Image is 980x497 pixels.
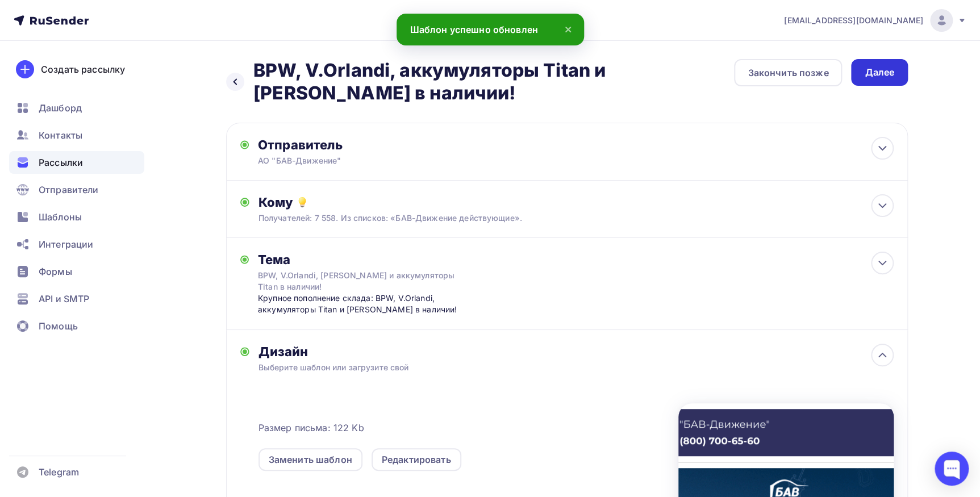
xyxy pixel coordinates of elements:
span: Интеграции [39,237,93,251]
div: Редактировать [382,453,451,466]
div: Получателей: 7 558. Из списков: «БАВ-Движение действующие». [258,212,831,224]
div: Далее [865,66,894,79]
span: [EMAIL_ADDRESS][DOMAIN_NAME] [784,15,923,26]
div: Создать рассылку [41,62,125,76]
a: Контакты [9,124,144,147]
div: Тема [258,252,482,268]
span: Шаблоны [39,210,82,224]
a: Формы [9,260,144,283]
a: Рассылки [9,151,144,174]
div: АО "БАВ-Движение" [258,155,479,166]
span: Рассылки [39,156,83,169]
div: Дизайн [258,344,894,360]
a: Отправители [9,178,144,201]
span: Отправители [39,183,99,197]
div: Кому [258,194,894,210]
a: Шаблоны [9,206,144,228]
span: Размер письма: 122 Kb [258,421,364,435]
span: Контакты [39,128,82,142]
span: Telegram [39,465,79,479]
a: [EMAIL_ADDRESS][DOMAIN_NAME] [784,9,966,32]
span: Формы [39,265,72,278]
a: Дашборд [9,97,144,119]
h2: BPW, V.Orlandi, аккумуляторы Titan и [PERSON_NAME] в наличии! [253,59,734,105]
span: Дашборд [39,101,82,115]
div: BPW, V.Orlandi, [PERSON_NAME] и аккумуляторы Titan в наличии! [258,270,460,293]
div: Выберите шаблон или загрузите свой [258,362,831,373]
span: API и SMTP [39,292,89,306]
div: Закончить позже [748,66,828,80]
div: Крупное пополнение склада: BPW, V.Orlandi, аккумуляторы Titan и [PERSON_NAME] в наличии! [258,293,482,316]
span: Помощь [39,319,78,333]
div: Заменить шаблон [269,453,352,466]
div: Отправитель [258,137,504,153]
